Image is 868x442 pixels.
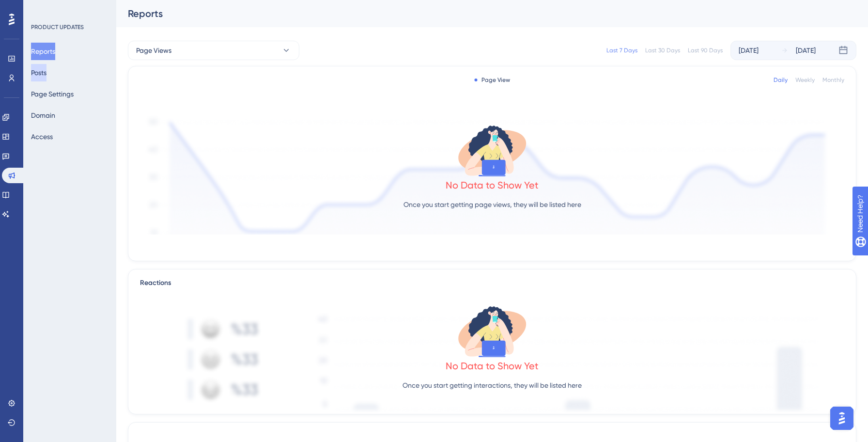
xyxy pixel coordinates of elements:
div: [DATE] [739,45,759,56]
button: Page Views [128,41,299,60]
button: Domain [31,107,55,124]
div: Last 7 Days [606,47,637,54]
div: Weekly [795,76,815,84]
div: No Data to Show Yet [446,178,539,192]
div: PRODUCT UPDATES [31,23,84,31]
p: Once you start getting interactions, they will be listed here [403,379,582,391]
p: Once you start getting page views, they will be listed here [403,199,581,210]
div: Daily [774,76,788,84]
iframe: UserGuiding AI Assistant Launcher [827,404,856,433]
button: Posts [31,64,46,81]
div: Page View [475,76,510,84]
span: Page Views [136,45,171,56]
div: Reports [128,7,832,20]
div: Last 30 Days [645,47,680,54]
div: Reactions [140,277,844,289]
button: Access [31,128,53,145]
div: No Data to Show Yet [446,359,539,373]
div: Monthly [822,76,844,84]
button: Reports [31,43,55,60]
button: Page Settings [31,85,74,103]
div: Last 90 Days [688,47,723,54]
span: Need Help? [23,2,61,14]
div: [DATE] [796,45,816,56]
